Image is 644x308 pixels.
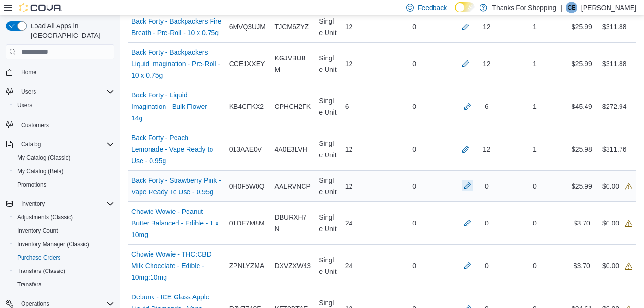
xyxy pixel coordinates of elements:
[565,140,598,159] div: $25.98
[10,278,118,291] button: Transfers
[341,213,383,233] div: 24
[13,225,62,237] a: Inventory Count
[17,86,40,97] button: Users
[229,260,265,272] span: ZPNLYZMA
[131,249,222,283] a: Chowie Wowie - THC:CBD Milk Chocolate - Edible - 10mg:10mg
[504,17,565,36] div: 1
[229,217,265,229] span: 01DE7M8M
[10,178,118,191] button: Promotions
[13,225,114,237] span: Inventory Count
[13,265,69,277] a: Transfers (Classic)
[275,21,309,33] span: TJCM6ZYZ
[131,47,222,81] a: Back Forty - Backpackers Liquid Imagination - Pre-Roll - 10 x 0.75g
[13,238,93,250] a: Inventory Manager (Classic)
[229,101,264,112] span: KB4GFKX2
[2,118,118,131] button: Customers
[131,132,222,166] a: Back Forty - Peach Lemonade - Vape Ready to Use - 0.95g
[568,2,576,13] span: CE
[341,54,383,73] div: 12
[13,99,36,111] a: Users
[17,181,47,189] span: Promotions
[229,21,266,33] span: 6MVQ3UJM
[19,3,62,12] img: Cova
[383,97,446,116] div: 0
[10,211,118,224] button: Adjustments (Classic)
[565,54,598,73] div: $25.99
[485,217,489,229] div: 0
[2,85,118,98] button: Users
[565,177,598,196] div: $25.99
[383,213,446,233] div: 0
[27,21,114,40] span: Load All Apps in [GEOGRAPHIC_DATA]
[17,240,89,248] span: Inventory Manager (Classic)
[504,256,565,275] div: 0
[131,175,222,198] a: Back Forty - Strawberry Pink - Vape Ready To Use - 0.95g
[17,118,114,130] span: Customers
[275,143,307,155] span: 4A0E3LVH
[504,177,565,196] div: 0
[17,101,32,109] span: Users
[21,300,49,308] span: Operations
[17,198,48,210] button: Inventory
[383,54,446,73] div: 0
[13,279,45,290] a: Transfers
[492,2,556,13] p: Thanks For Shopping
[17,139,45,150] button: Catalog
[13,212,114,223] span: Adjustments (Classic)
[383,140,446,159] div: 0
[483,58,491,70] div: 12
[275,101,311,112] span: CPHCH2FK
[10,165,118,178] button: My Catalog (Beta)
[455,2,475,12] input: Dark Mode
[229,180,265,192] span: 0H0F5W0Q
[504,213,565,233] div: 0
[13,279,114,290] span: Transfers
[275,180,311,192] span: AALRVNCP
[13,179,114,190] span: Promotions
[602,101,627,112] div: $272.94
[341,177,383,196] div: 12
[21,200,45,208] span: Inventory
[315,12,341,42] div: Single Unit
[315,171,341,201] div: Single Unit
[13,265,114,277] span: Transfers (Classic)
[13,252,65,263] a: Purchase Orders
[10,264,118,278] button: Transfers (Classic)
[17,67,40,78] a: Home
[275,52,312,75] span: KGJVBUBM
[10,151,118,165] button: My Catalog (Classic)
[13,152,114,164] span: My Catalog (Classic)
[383,17,446,36] div: 0
[13,238,114,250] span: Inventory Manager (Classic)
[341,140,383,159] div: 12
[504,97,565,116] div: 1
[10,237,118,251] button: Inventory Manager (Classic)
[275,212,312,235] span: DBURXH7N
[21,88,36,95] span: Users
[455,12,455,13] span: Dark Mode
[602,21,627,33] div: $311.88
[10,251,118,264] button: Purchase Orders
[13,179,50,190] a: Promotions
[17,86,114,97] span: Users
[17,213,73,221] span: Adjustments (Classic)
[2,65,118,79] button: Home
[17,281,41,288] span: Transfers
[13,152,74,164] a: My Catalog (Classic)
[485,180,489,192] div: 0
[504,54,565,73] div: 1
[565,97,598,116] div: $45.49
[383,256,446,275] div: 0
[483,143,491,155] div: 12
[602,58,627,70] div: $311.88
[131,15,222,38] a: Back Forty - Backpackers Fire Breath - Pre-Roll - 10 x 0.75g
[341,97,383,116] div: 6
[131,89,222,124] a: Back Forty - Liquid Imagination - Bulk Flower - 14g
[2,197,118,211] button: Inventory
[17,227,58,235] span: Inventory Count
[581,2,636,13] p: [PERSON_NAME]
[17,139,114,150] span: Catalog
[565,17,598,36] div: $25.99
[560,2,562,13] p: |
[10,98,118,112] button: Users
